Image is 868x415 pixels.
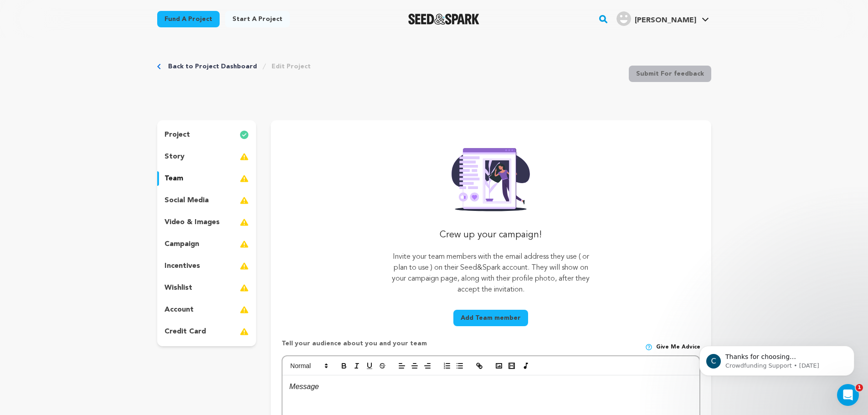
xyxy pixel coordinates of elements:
button: team [157,171,257,186]
span: Give me advice [656,343,700,351]
button: campaign [157,237,257,251]
p: social media [164,195,209,206]
img: warning-full.svg [240,261,249,272]
button: incentives [157,259,257,273]
img: warning-full.svg [240,304,249,315]
p: wishlist [164,282,192,293]
a: Edit Project [272,62,311,71]
p: project [164,129,190,140]
span: 1 [856,384,863,391]
p: video & images [164,217,220,228]
img: check-circle-full.svg [240,129,249,140]
p: Invite your team members with the email address they use ( or plan to use ) on their Seed&Spark a... [386,251,596,295]
img: Seed&Spark Rafiki Image [444,142,537,211]
p: credit card [164,326,206,337]
a: Start a project [225,11,290,27]
img: warning-full.svg [240,217,249,228]
a: Fund a project [157,11,220,27]
p: team [164,173,183,184]
div: Breadcrumb [157,62,311,71]
p: campaign [164,239,199,250]
img: warning-full.svg [240,282,249,293]
button: story [157,149,257,164]
a: Back to Project Dashboard [168,62,257,71]
p: Crew up your campaign! [386,226,596,244]
p: account [164,304,194,315]
iframe: Intercom live chat [837,384,859,406]
span: [PERSON_NAME] [635,17,696,24]
button: wishlist [157,281,257,295]
button: credit card [157,324,257,339]
button: Add Team member [453,310,528,326]
p: story [164,151,185,162]
span: Connor R.'s Profile [615,10,711,29]
iframe: Intercom notifications message [686,327,868,390]
div: Connor R.'s Profile [616,11,696,26]
a: Connor R.'s Profile [615,10,711,26]
button: Submit For feedback [629,66,711,82]
img: warning-full.svg [240,173,249,184]
img: help-circle.svg [645,343,652,351]
img: warning-full.svg [240,151,249,162]
button: project [157,128,257,142]
img: user.png [616,11,631,26]
img: Seed&Spark Logo Dark Mode [408,14,480,25]
img: warning-full.svg [240,239,249,250]
button: social media [157,193,257,208]
img: warning-full.svg [240,326,249,337]
p: Tell your audience about you and your team [282,339,427,355]
p: incentives [164,261,200,272]
button: account [157,302,257,317]
img: warning-full.svg [240,195,249,206]
a: Seed&Spark Homepage [408,14,480,25]
button: video & images [157,215,257,230]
